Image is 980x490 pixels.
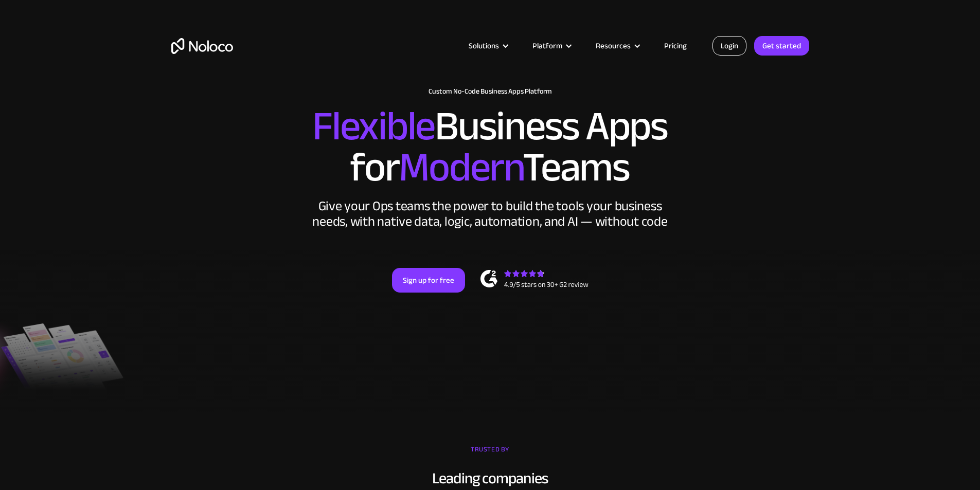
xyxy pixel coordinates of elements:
[171,106,809,188] h2: Business Apps for Teams
[456,39,520,52] div: Solutions
[171,38,233,54] a: home
[312,88,435,165] span: Flexible
[651,39,700,52] a: Pricing
[469,39,499,52] div: Solutions
[392,268,465,293] a: Sign up for free
[754,36,809,56] a: Get started
[310,198,670,229] div: Give your Ops teams the power to build the tools your business needs, with native data, logic, au...
[583,39,651,52] div: Resources
[532,39,562,52] div: Platform
[712,36,746,56] a: Login
[520,39,583,52] div: Platform
[399,129,523,206] span: Modern
[596,39,631,52] div: Resources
